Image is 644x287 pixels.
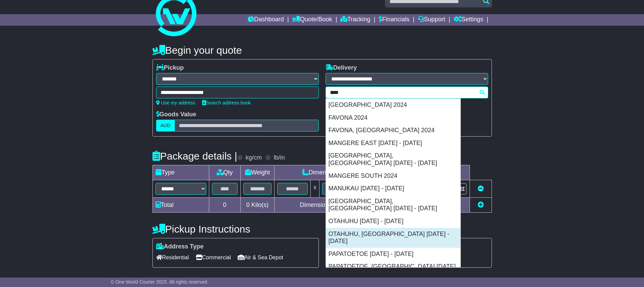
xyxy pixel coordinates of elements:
[248,14,284,26] a: Dashboard
[156,243,204,250] label: Address Type
[156,111,196,118] label: Goods Value
[111,279,209,285] span: © One World Courier 2025. All rights reserved.
[240,198,275,213] td: Kilo(s)
[152,165,209,180] td: Type
[326,215,460,228] div: OTAHUHU [DATE] - [DATE]
[273,154,285,162] label: lb/in
[152,150,237,162] h4: Package details |
[196,252,231,263] span: Commercial
[478,185,484,192] a: Remove this item
[156,120,175,131] label: AUD
[326,112,460,124] div: FAVONA 2024
[152,45,492,56] h4: Begin your quote
[326,99,460,112] div: [GEOGRAPHIC_DATA] 2024
[152,223,319,235] h4: Pickup Instructions
[240,165,275,180] td: Weight
[326,149,460,169] div: [GEOGRAPHIC_DATA], [GEOGRAPHIC_DATA] [DATE] - [DATE]
[326,170,460,183] div: MANGERE SOUTH 2024
[478,201,484,208] a: Add new item
[326,87,488,98] typeahead: Please provide city
[326,228,460,248] div: OTAHUHU, [GEOGRAPHIC_DATA] [DATE] - [DATE]
[209,165,240,180] td: Qty
[275,165,400,180] td: Dimensions (L x W x H)
[326,64,357,72] label: Delivery
[209,198,240,213] td: 0
[311,180,319,198] td: x
[326,248,460,261] div: PAPATOETOE [DATE] - [DATE]
[156,100,195,105] a: Use my address
[326,260,460,280] div: PAPATOETOE, [GEOGRAPHIC_DATA] [DATE] - [DATE]
[238,252,283,263] span: Air & Sea Depot
[340,14,370,26] a: Tracking
[418,14,445,26] a: Support
[245,154,262,162] label: kg/cm
[326,195,460,215] div: [GEOGRAPHIC_DATA], [GEOGRAPHIC_DATA] [DATE] - [DATE]
[379,14,409,26] a: Financials
[202,100,251,105] a: Search address book
[326,182,460,195] div: MANUKAU [DATE] - [DATE]
[156,64,184,72] label: Pickup
[326,124,460,137] div: FAVONA, [GEOGRAPHIC_DATA] 2024
[275,198,400,213] td: Dimensions in Centimetre(s)
[152,198,209,213] td: Total
[246,201,249,208] span: 0
[292,14,332,26] a: Quote/Book
[454,14,483,26] a: Settings
[156,252,189,263] span: Residential
[326,137,460,150] div: MANGERE EAST [DATE] - [DATE]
